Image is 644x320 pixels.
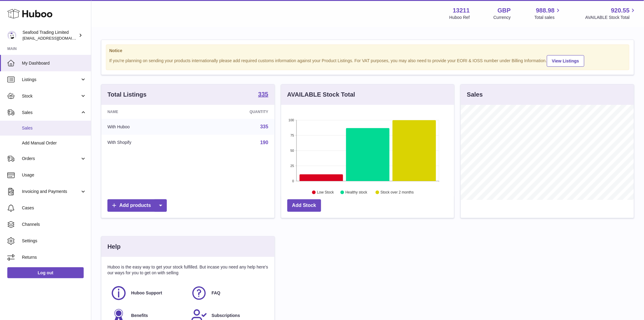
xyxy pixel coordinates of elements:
span: Add Manual Order [22,140,86,146]
div: If you're planning on sending your products internationally please add required customs informati... [109,54,626,67]
span: Subscriptions [212,313,240,318]
span: AVAILABLE Stock Total [585,15,637,20]
th: Quantity [195,105,275,119]
a: 988.98 Total sales [534,6,562,20]
text: Low Stock [317,190,334,195]
p: Huboo is the easy way to get your stock fulfilled. But incase you need any help here's our ways f... [107,264,268,276]
span: Stock [22,93,80,99]
span: FAQ [212,290,220,296]
h3: Help [107,243,121,251]
a: 190 [260,140,268,145]
img: internalAdmin-13211@internal.huboo.com [7,31,16,40]
text: 0 [292,179,294,183]
span: Benefits [131,313,148,318]
text: Stock over 2 months [380,190,414,195]
a: View Listings [547,55,584,67]
text: 25 [290,164,294,168]
span: Listings [22,77,80,83]
div: Huboo Ref [450,15,470,20]
span: Sales [22,125,86,131]
span: 988.98 [536,6,555,15]
text: 100 [289,118,294,122]
th: Name [101,105,195,119]
span: Usage [22,172,86,178]
span: Sales [22,110,80,116]
span: Settings [22,238,86,244]
div: Currency [494,15,511,20]
span: My Dashboard [22,60,86,66]
strong: Notice [109,48,626,54]
h3: AVAILABLE Stock Total [287,91,355,99]
strong: 335 [258,91,268,97]
span: Returns [22,254,86,260]
a: Huboo Support [110,285,185,301]
span: Cases [22,205,86,211]
span: Channels [22,222,86,227]
text: 50 [290,149,294,152]
a: 335 [258,91,268,98]
text: 75 [290,133,294,137]
a: Add products [107,199,167,212]
a: FAQ [191,285,265,301]
span: Total sales [534,15,562,20]
span: 920.55 [611,6,630,15]
h3: Total Listings [107,91,147,99]
text: Healthy stock [345,190,368,195]
span: [EMAIL_ADDRESS][DOMAIN_NAME] [23,36,89,41]
a: Add Stock [287,199,321,212]
strong: GBP [498,6,511,15]
td: With Huboo [101,119,195,135]
a: 335 [260,124,268,129]
span: Orders [22,156,80,162]
a: 920.55 AVAILABLE Stock Total [585,6,637,20]
h3: Sales [467,91,483,99]
div: Seafood Trading Limited [23,30,77,41]
td: With Shopify [101,135,195,151]
span: Invoicing and Payments [22,189,80,194]
strong: 13211 [453,6,470,15]
span: Huboo Support [131,290,162,296]
a: Log out [7,267,84,278]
